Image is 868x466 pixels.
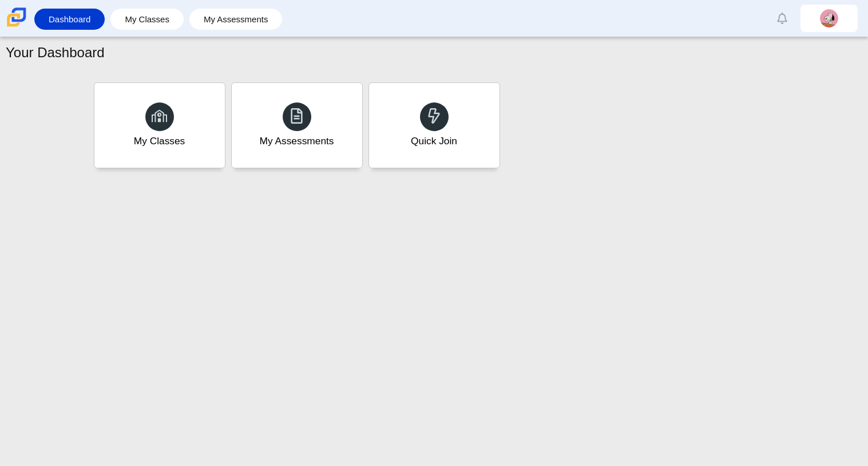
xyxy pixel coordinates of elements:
img: maria.lopezpalacio.mu9kMJ [820,9,838,27]
a: Quick Join [368,82,500,168]
h1: Your Dashboard [6,43,105,62]
a: maria.lopezpalacio.mu9kMJ [800,5,858,32]
a: My Assessments [231,82,363,168]
img: Carmen School of Science & Technology [5,5,29,29]
div: My Assessments [260,134,334,148]
a: My Classes [116,9,178,30]
div: My Classes [134,134,185,148]
a: Alerts [770,6,795,31]
div: Quick Join [411,134,457,148]
a: Carmen School of Science & Technology [5,21,29,31]
a: Dashboard [40,9,99,30]
a: My Classes [94,82,225,168]
a: My Assessments [195,9,277,30]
